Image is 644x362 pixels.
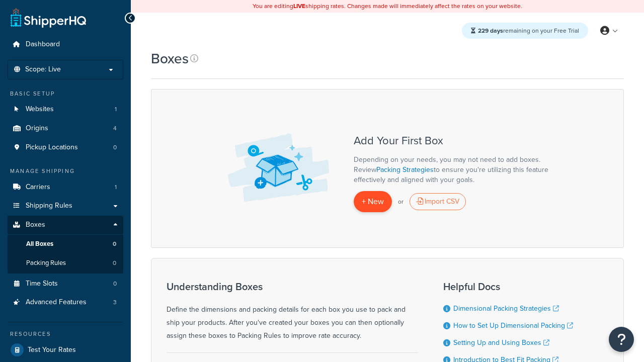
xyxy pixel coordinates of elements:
div: Basic Setup [8,89,123,98]
div: Define the dimensions and packing details for each box you use to pack and ship your products. Af... [167,281,418,342]
a: Dashboard [8,35,123,54]
a: All Boxes 0 [8,235,123,253]
a: Dimensional Packing Strategies [453,303,559,314]
a: Setting Up and Using Boxes [453,337,549,348]
span: 0 [113,259,116,267]
a: Carriers 1 [8,178,123,197]
a: Time Slots 0 [8,275,123,293]
span: Time Slots [26,280,58,288]
a: Test Your Rates [8,341,123,359]
a: Advanced Features 3 [8,293,123,312]
li: All Boxes [8,235,123,253]
h1: Boxes [151,49,189,68]
span: Pickup Locations [26,143,78,152]
h3: Helpful Docs [443,281,601,292]
span: 1 [115,105,117,114]
p: or [398,195,404,209]
span: 0 [113,143,117,152]
a: Boxes [8,216,123,234]
span: Origins [26,124,48,133]
span: Advanced Features [26,298,87,307]
span: 4 [113,124,117,133]
p: Depending on your needs, you may not need to add boxes. Review to ensure you're utilizing this fe... [354,155,555,185]
li: Origins [8,119,123,138]
b: LIVE [293,2,305,11]
a: + New [354,191,392,212]
a: Shipping Rules [8,197,123,215]
span: Websites [26,105,54,114]
div: Resources [8,330,123,338]
li: Websites [8,100,123,119]
strong: 229 days [478,26,503,35]
span: All Boxes [26,240,53,248]
span: Carriers [26,183,50,192]
span: Scope: Live [25,65,61,74]
span: Boxes [26,221,45,229]
a: How to Set Up Dimensional Packing [453,320,573,331]
span: 0 [113,240,116,248]
button: Open Resource Center [609,327,634,352]
li: Packing Rules [8,254,123,273]
span: 3 [113,298,117,307]
li: Boxes [8,216,123,273]
div: remaining on your Free Trial [462,23,588,39]
a: Origins 4 [8,119,123,138]
a: Packing Strategies [376,164,434,175]
span: + New [362,196,384,207]
div: Manage Shipping [8,167,123,175]
li: Pickup Locations [8,138,123,157]
span: Packing Rules [26,259,66,267]
li: Time Slots [8,275,123,293]
a: Packing Rules 0 [8,254,123,273]
span: Test Your Rates [28,346,76,354]
span: Shipping Rules [26,202,72,210]
a: Pickup Locations 0 [8,138,123,157]
li: Advanced Features [8,293,123,312]
span: Dashboard [26,40,60,49]
a: Websites 1 [8,100,123,119]
h3: Understanding Boxes [167,281,418,292]
a: ShipperHQ Home [11,8,86,28]
li: Carriers [8,178,123,197]
div: Import CSV [410,193,466,210]
h3: Add Your First Box [354,135,555,147]
span: 1 [115,183,117,192]
span: 0 [113,280,117,288]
